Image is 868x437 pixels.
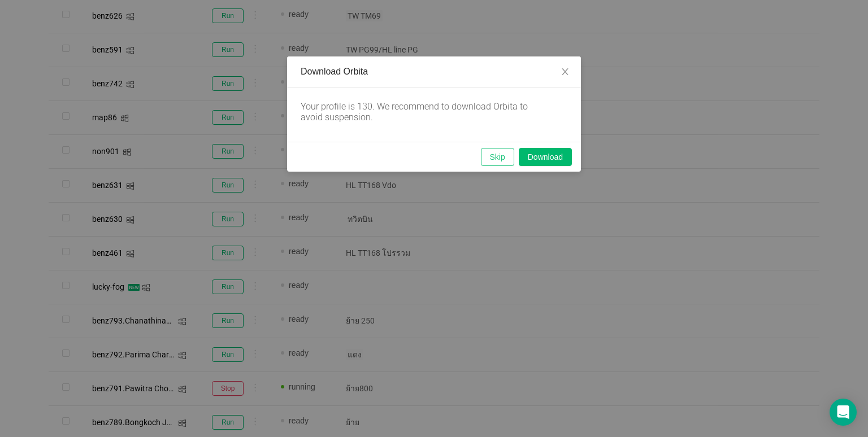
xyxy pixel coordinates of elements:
[301,101,549,123] div: Your profile is 130. We recommend to download Orbita to avoid suspension.
[830,399,857,426] div: Open Intercom Messenger
[481,148,514,166] button: Skip
[549,56,581,88] button: Close
[561,67,570,76] i: icon: close
[301,65,567,78] div: Download Orbita
[519,148,572,166] button: Download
